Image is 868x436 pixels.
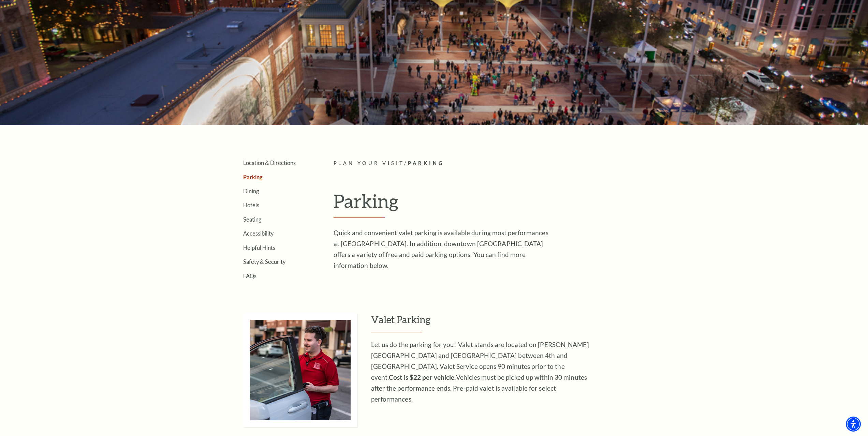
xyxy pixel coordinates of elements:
a: Location & Directions [243,160,296,166]
h3: Valet Parking [371,313,646,332]
a: Hotels [243,202,259,208]
strong: Cost is $22 per vehicle. [389,373,456,381]
a: Accessibility [243,230,274,237]
div: Accessibility Menu [846,417,861,432]
a: Seating [243,216,261,223]
span: Plan Your Visit [334,160,404,166]
a: Safety & Security [243,258,285,265]
a: Dining [243,188,259,194]
p: / [334,159,646,168]
p: Let us do the parking for you! Valet stands are located on [PERSON_NAME][GEOGRAPHIC_DATA] and [GE... [371,339,593,405]
span: Parking [408,160,444,166]
a: Parking [243,174,263,180]
a: FAQs [243,273,256,279]
h1: Parking [334,190,646,218]
a: Helpful Hints [243,244,275,251]
img: Valet Parking [243,313,357,427]
p: Quick and convenient valet parking is available during most performances at [GEOGRAPHIC_DATA]. In... [334,227,555,271]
